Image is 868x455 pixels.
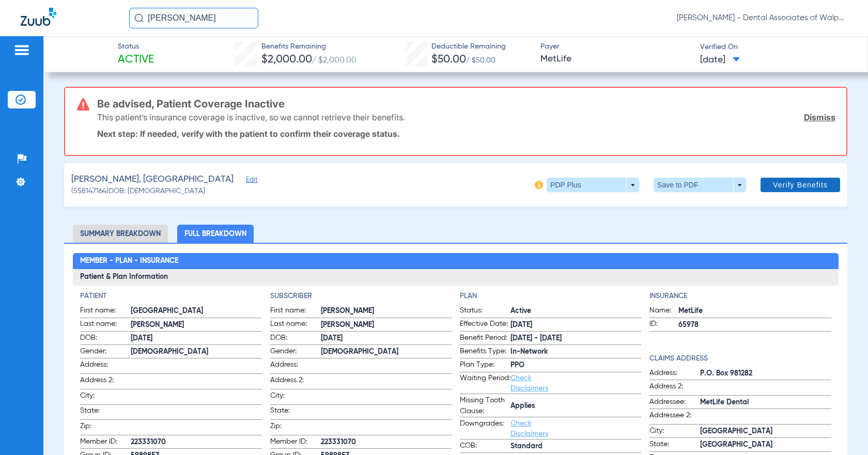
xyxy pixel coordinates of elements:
[700,440,831,450] span: [GEOGRAPHIC_DATA]
[510,360,641,371] span: PPO
[510,401,641,412] span: Applies
[460,333,510,345] span: Benefit Period:
[649,410,700,424] span: Addressee 2:
[321,333,452,344] span: [DATE]
[73,253,838,270] h2: Member - Plan - Insurance
[510,320,641,331] span: [DATE]
[321,347,452,357] span: [DEMOGRAPHIC_DATA]
[510,420,548,437] a: Check Disclaimers
[431,41,506,52] span: Deductible Remaining
[80,359,131,373] span: Address:
[21,8,56,26] img: Zuub Logo
[270,346,321,358] span: Gender:
[535,181,543,189] img: info-icon
[270,291,452,302] h4: Subscriber
[700,426,831,437] span: [GEOGRAPHIC_DATA]
[649,368,700,380] span: Address:
[270,421,321,435] span: Zip:
[460,418,510,439] span: Downgrades:
[431,54,466,65] span: $50.00
[312,56,357,65] span: / $2,000.00
[71,186,205,197] span: (558147164) DOB: [DEMOGRAPHIC_DATA]
[510,441,641,452] span: Standard
[270,405,321,419] span: State:
[677,13,847,23] span: [PERSON_NAME] - Dental Associates of Walpole
[80,346,131,358] span: Gender:
[118,53,154,67] span: Active
[700,42,851,53] span: Verified On
[816,405,868,455] iframe: Chat Widget
[460,373,510,394] span: Waiting Period:
[649,291,831,302] h4: Insurance
[466,57,495,64] span: / $50.00
[773,181,828,189] span: Verify Benefits
[97,99,835,109] h3: Be advised, Patient Coverage Inactive
[270,305,321,318] span: First name:
[97,129,835,139] p: Next step: If needed, verify with the patient to confirm their coverage status.
[73,269,838,286] h3: Patient & Plan Information
[510,306,641,317] span: Active
[131,306,261,317] span: [GEOGRAPHIC_DATA]
[700,368,831,379] span: P.O. Box 981282
[510,347,641,357] span: In-Network
[321,437,452,448] span: 223331070
[80,291,261,302] h4: Patient
[73,225,168,243] li: Summary Breakdown
[649,353,831,364] h4: Claims Address
[700,397,831,408] span: MetLife Dental
[649,305,678,318] span: Name:
[460,346,510,358] span: Benefits Type:
[129,8,258,28] input: Search for patients
[80,436,131,449] span: Member ID:
[649,397,700,409] span: Addressee:
[540,41,691,52] span: Payer
[177,225,254,243] li: Full Breakdown
[678,320,831,331] span: 65978
[80,305,131,318] span: First name:
[654,178,746,192] button: Save to PDF
[118,41,154,52] span: Status
[700,54,740,67] span: [DATE]
[131,333,261,344] span: [DATE]
[80,421,131,435] span: Zip:
[80,405,131,419] span: State:
[97,112,405,122] p: This patient’s insurance coverage is inactive, so we cannot retrieve their benefits.
[80,333,131,345] span: DOB:
[80,319,131,331] span: Last name:
[261,54,312,65] span: $2,000.00
[270,436,321,449] span: Member ID:
[547,178,639,192] button: PDP Plus
[80,375,131,389] span: Address 2:
[460,359,510,372] span: Plan Type:
[131,320,261,331] span: [PERSON_NAME]
[13,44,30,56] img: hamburger-icon
[460,319,510,331] span: Effective Date:
[649,319,678,331] span: ID:
[510,333,641,344] span: [DATE] - [DATE]
[134,13,144,23] img: Search Icon
[678,306,831,317] span: MetLife
[270,333,321,345] span: DOB:
[71,173,234,186] span: [PERSON_NAME], [GEOGRAPHIC_DATA]
[321,306,452,317] span: [PERSON_NAME]
[460,291,641,302] h4: Plan
[649,439,700,451] span: State:
[270,390,321,404] span: City:
[246,176,255,186] span: Edit
[460,395,510,417] span: Missing Tooth Clause:
[321,320,452,331] span: [PERSON_NAME]
[460,305,510,318] span: Status:
[80,390,131,404] span: City:
[77,98,89,111] img: error-icon
[270,375,321,389] span: Address 2:
[261,41,357,52] span: Benefits Remaining
[270,319,321,331] span: Last name:
[649,381,700,395] span: Address 2:
[510,374,548,392] a: Check Disclaimers
[131,347,261,357] span: [DEMOGRAPHIC_DATA]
